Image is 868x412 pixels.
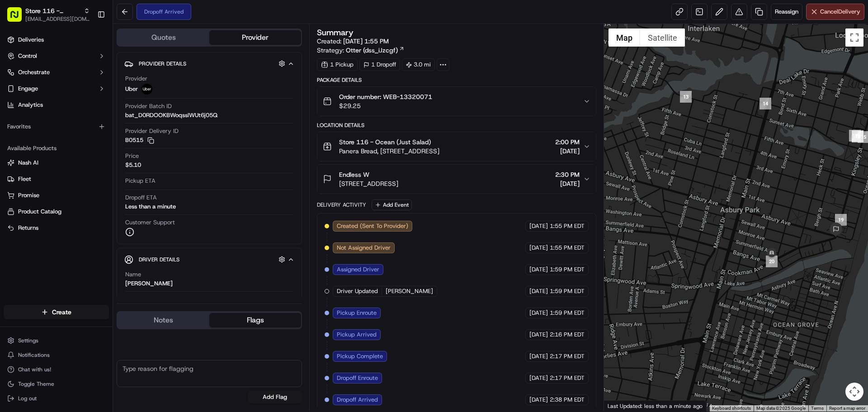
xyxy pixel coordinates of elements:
[339,137,431,147] span: Store 116 - Ocean (Just Salad)
[359,58,400,71] div: 1 Dropoff
[317,46,405,55] div: Strategy:
[142,84,152,95] img: uber-new-logo.jpeg
[125,295,185,303] span: Pickup Phone Number
[317,76,596,84] div: Package Details
[4,221,109,235] button: Returns
[18,191,39,199] span: Promise
[775,8,798,16] span: Reassign
[125,218,175,227] span: Customer Support
[9,118,61,125] div: Past conversations
[25,6,80,15] button: Store 116 - Ocean (Just Salad)
[18,52,37,60] span: Control
[35,165,53,172] span: [DATE]
[640,28,685,47] button: Show satellite imagery
[248,391,302,403] button: Add Flag
[337,331,377,339] span: Pickup Arrived
[9,203,16,210] div: 📗
[125,75,147,83] span: Provider
[609,28,640,47] button: Show street map
[139,60,186,67] span: Provider Details
[125,270,141,279] span: Name
[550,396,585,404] span: 2:38 PM EDT
[550,287,585,295] span: 1:59 PM EDT
[337,396,378,404] span: Dropoff Arrived
[18,224,38,232] span: Returns
[756,406,806,411] span: Map data ©2025 Google
[550,374,585,382] span: 2:17 PM EDT
[125,102,172,110] span: Provider Batch ID
[18,36,44,44] span: Deliveries
[4,81,109,96] button: Engage
[118,30,209,45] button: Quotes
[4,65,109,80] button: Orchestrate
[125,127,179,135] span: Provider Delivery ID
[4,378,109,390] button: Toggle Theme
[30,165,33,172] span: •
[337,309,377,317] span: Pickup Enroute
[140,116,165,127] button: See all
[18,101,43,109] span: Analytics
[339,147,439,156] span: Panera Bread, [STREET_ADDRESS]
[550,352,585,360] span: 2:17 PM EDT
[820,8,860,16] span: Cancel Delivery
[555,179,580,188] span: [DATE]
[18,351,50,359] span: Notifications
[317,165,595,194] button: Endless W[STREET_ADDRESS]2:30 PM[DATE]
[604,400,707,412] div: Last Updated: less than a minute ago
[339,101,432,110] span: $29.25
[555,137,580,147] span: 2:00 PM
[9,9,27,27] img: Nash
[125,136,154,144] button: B0515
[529,352,548,360] span: [DATE]
[339,92,432,101] span: Order number: WEB-13320071
[811,406,824,411] a: Terms (opens in new tab)
[835,214,847,226] div: 19
[337,287,378,295] span: Driver Updated
[343,37,389,45] span: [DATE] 1:55 PM
[346,46,398,55] span: Otter (dss_iJzcgf)
[18,68,50,76] span: Orchestrate
[402,58,435,71] div: 3.0 mi
[606,400,636,412] img: Google
[4,349,109,361] button: Notifications
[529,244,548,252] span: [DATE]
[7,208,105,216] a: Product Catalog
[529,374,548,382] span: [DATE]
[4,204,109,219] button: Product Catalog
[19,86,35,103] img: 5e9a9d7314ff4150bce227a61376b483.jpg
[550,331,585,339] span: 2:16 PM EDT
[125,161,141,169] span: $5.10
[529,331,548,339] span: [DATE]
[4,98,109,112] a: Analytics
[680,91,692,103] div: 13
[4,334,109,347] button: Settings
[337,244,391,252] span: Not Assigned Driver
[4,172,109,186] button: Fleet
[7,159,105,167] a: Nash AI
[529,396,548,404] span: [DATE]
[24,58,163,68] input: Got a question? Start typing here...
[18,380,54,388] span: Toggle Theme
[18,141,25,148] img: 1736555255976-a54dd68f-1ca7-489b-9aae-adbdc363a1c4
[209,30,301,45] button: Provider
[4,188,109,203] button: Promise
[125,111,217,119] span: bat_D0RDOOKBWoqssIWUt6j05Q
[18,175,31,183] span: Fleet
[4,141,109,156] div: Available Products
[555,170,580,179] span: 2:30 PM
[18,208,61,216] span: Product Catalog
[346,46,405,55] a: Otter (dss_iJzcgf)
[766,256,778,267] div: 20
[125,152,139,160] span: Price
[18,337,38,344] span: Settings
[386,287,433,295] span: [PERSON_NAME]
[125,177,156,185] span: Pickup ETA
[124,56,294,71] button: Provider Details
[25,15,90,23] button: [EMAIL_ADDRESS][DOMAIN_NAME]
[18,202,69,211] span: Knowledge Base
[124,252,294,267] button: Driver Details
[5,199,73,215] a: 📗Knowledge Base
[555,147,580,156] span: [DATE]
